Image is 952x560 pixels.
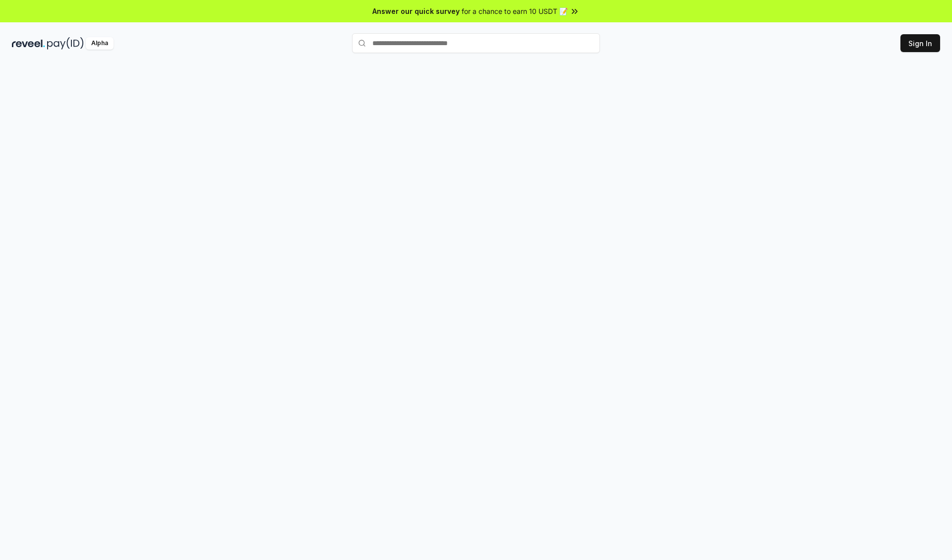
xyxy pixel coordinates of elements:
span: for a chance to earn 10 USDT 📝 [462,6,568,16]
img: reveel_dark [12,37,45,50]
button: Sign In [900,34,940,52]
span: Answer our quick survey [372,6,460,16]
img: pay_id [47,37,84,50]
div: Alpha [86,37,114,50]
